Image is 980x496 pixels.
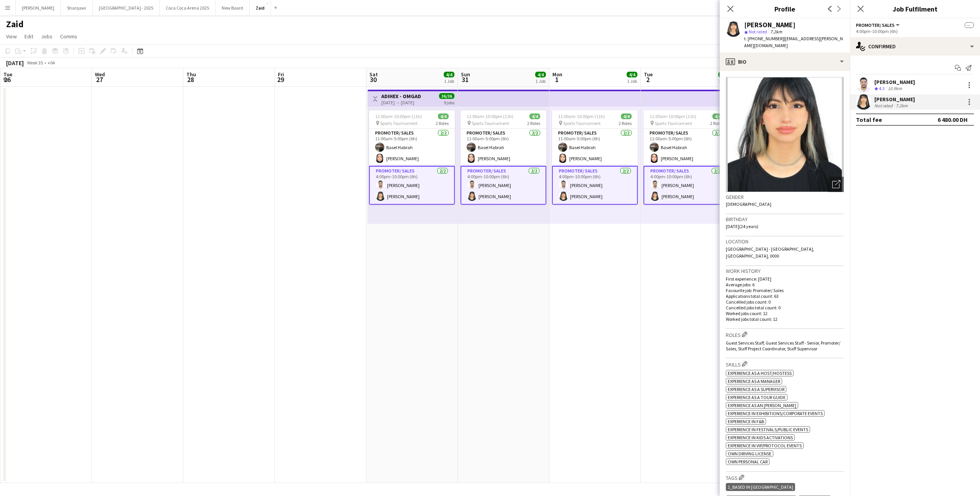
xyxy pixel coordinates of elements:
app-card-role: Promoter/ Sales2/24:00pm-10:00pm (6h)[PERSON_NAME][PERSON_NAME] [552,166,638,205]
div: 1_Based in [GEOGRAPHIC_DATA] [726,483,795,491]
span: Promoter/ Sales [856,22,895,28]
span: Week 35 [25,60,44,66]
span: 11:00am-10:00pm (11h) [650,113,696,119]
span: 11:00am-10:00pm (11h) [467,113,513,119]
h3: Skills [726,360,844,368]
p: Average jobs: 6 [726,282,844,287]
h3: Birthday [726,216,844,223]
div: Confirmed [850,37,980,56]
div: 10.9km [886,85,903,92]
span: Own Driving License [728,451,771,457]
span: [DATE] (24 years) [726,223,758,229]
button: Promoter/ Sales [856,22,901,28]
span: Experience in VIP/Protocol Events [728,443,802,448]
a: Edit [21,31,36,41]
div: [PERSON_NAME] [874,79,915,85]
span: Own Personal Car [728,459,768,465]
span: Mon [552,71,562,78]
button: Coca Coca Arena 2025 [160,0,216,15]
span: Sports Tournament [380,120,418,126]
span: | [EMAIL_ADDRESS][PERSON_NAME][DOMAIN_NAME] [744,36,843,48]
div: 1 Job [444,78,454,84]
button: New Board [216,0,250,15]
div: Not rated [874,103,894,108]
p: Cancelled jobs total count: 0 [726,305,844,310]
app-card-role: Promoter/ Sales2/24:00pm-10:00pm (6h)[PERSON_NAME][PERSON_NAME] [369,166,455,205]
span: 4/4 [438,113,449,119]
app-card-role: Promoter/ Sales2/211:00am-5:00pm (6h)Basel Habrah[PERSON_NAME] [369,129,455,166]
span: 2 Roles [710,120,723,126]
span: [DEMOGRAPHIC_DATA] [726,201,771,207]
span: View [6,33,17,40]
img: Crew avatar or photo [726,77,844,192]
span: Experience in Kids Activations [728,435,793,440]
div: Total fee [856,116,882,123]
h3: Job Fulfilment [850,4,980,14]
span: Jobs [41,33,52,40]
span: Experience in F&B [728,419,764,424]
span: -- [965,22,974,28]
span: Not rated [749,29,767,34]
a: Jobs [38,31,56,41]
span: 2 Roles [436,120,449,126]
div: +04 [47,60,55,66]
span: 1 [551,75,562,84]
span: 11:00am-10:00pm (11h) [558,113,605,119]
p: Favourite job: Promoter/ Sales [726,287,844,293]
app-card-role: Promoter/ Sales2/211:00am-5:00pm (6h)Basel Habrah[PERSON_NAME] [552,129,638,166]
span: Edit [24,33,33,40]
span: Comms [60,33,77,40]
button: Zaid [250,0,271,15]
app-card-role: Promoter/ Sales2/24:00pm-10:00pm (6h)[PERSON_NAME][PERSON_NAME] [644,166,729,205]
span: 4/4 [535,72,546,77]
button: Sharqawi [61,0,93,15]
span: Experience as an [PERSON_NAME] [728,402,796,408]
h3: Work history [726,268,844,274]
span: t. [PHONE_NUMBER] [744,36,784,41]
span: Guest Services Staff, Guest Services Staff - Senior, Promoter/ Sales, Staff Project Coordinator, ... [726,340,840,351]
h3: Roles [726,330,844,338]
div: [PERSON_NAME] [744,21,795,28]
app-card-role: Promoter/ Sales2/24:00pm-10:00pm (6h)[PERSON_NAME][PERSON_NAME] [461,166,546,205]
button: [GEOGRAPHIC_DATA] - 2025 [93,0,160,15]
p: Worked jobs count: 12 [726,310,844,316]
span: 26 [2,75,12,84]
div: [DATE] → [DATE] [381,100,421,105]
div: [DATE] [6,59,24,67]
span: Sports Tournament [655,120,692,126]
div: [PERSON_NAME] [874,96,915,103]
span: [GEOGRAPHIC_DATA] - [GEOGRAPHIC_DATA], [GEOGRAPHIC_DATA], 0000 [726,246,814,259]
span: 28 [185,75,196,84]
span: 4/4 [529,113,540,119]
span: Experience in Festivals/Public Events [728,427,808,432]
span: 30 [368,75,378,84]
h3: Tags [726,473,844,481]
app-card-role: Promoter/ Sales2/211:00am-5:00pm (6h)Basel Habrah[PERSON_NAME] [461,129,546,166]
app-card-role: Promoter/ Sales2/211:00am-5:00pm (6h)Basel Habrah[PERSON_NAME] [644,129,729,166]
p: Worked jobs total count: 12 [726,316,844,322]
span: Experience as a Host/Hostess [728,370,792,376]
span: 4/4 [621,113,632,119]
div: 1 Job [627,78,637,84]
div: 1 Job [719,78,728,84]
span: Experience as a Manager [728,378,780,384]
div: 1 Job [536,78,546,84]
span: 29 [277,75,284,84]
span: Sun [461,71,470,78]
span: 2 Roles [619,120,632,126]
app-job-card: 11:00am-10:00pm (11h)4/4 Sports Tournament2 RolesPromoter/ Sales2/211:00am-5:00pm (6h)Basel Habra... [552,110,638,205]
span: 11:00am-10:00pm (11h) [375,113,422,119]
span: 7.2km [769,29,784,34]
span: Sports Tournament [563,120,601,126]
span: Fri [278,71,284,78]
span: 4/4 [627,72,637,77]
div: 7.2km [894,103,909,108]
div: 9 jobs [444,99,454,105]
p: First experience: [DATE] [726,276,844,282]
span: Tue [3,71,12,78]
button: [PERSON_NAME] [16,0,61,15]
span: 2 [643,75,653,84]
span: 27 [94,75,105,84]
p: Cancelled jobs count: 0 [726,299,844,305]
